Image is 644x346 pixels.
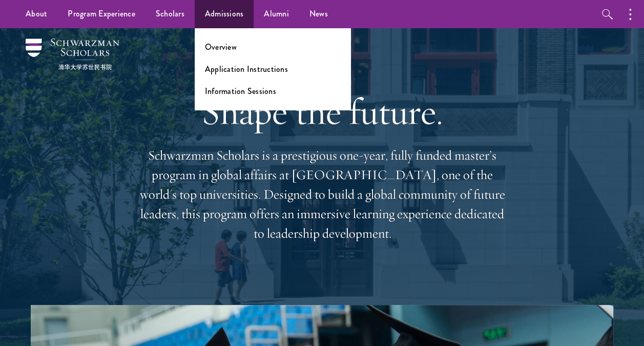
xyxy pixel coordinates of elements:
[138,146,507,243] p: Schwarzman Scholars is a prestigious one-year, fully funded master’s program in global affairs at...
[205,63,288,75] a: Application Instructions
[205,85,276,97] a: Information Sessions
[138,90,507,133] h1: Shape the future.
[205,41,237,53] a: Overview
[26,39,119,70] img: Schwarzman Scholars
